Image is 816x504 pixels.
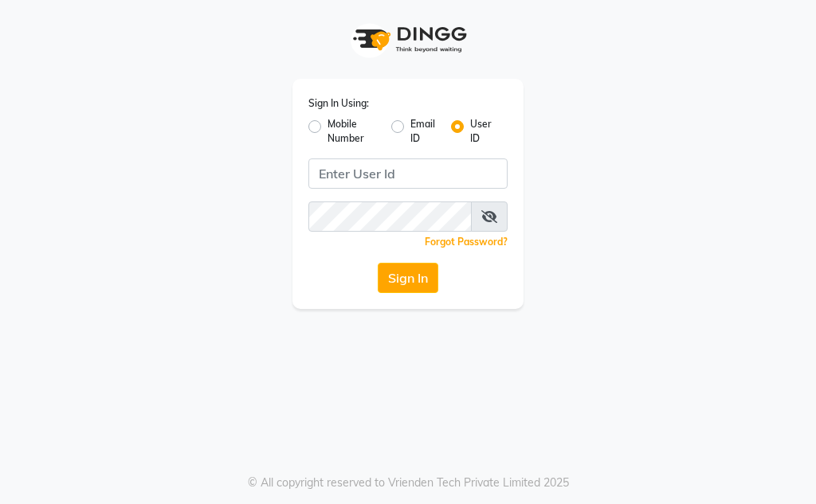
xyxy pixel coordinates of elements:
[425,236,508,248] a: Forgot Password?
[328,117,379,146] label: Mobile Number
[308,201,472,232] input: Username
[308,96,369,111] label: Sign In Using:
[308,158,508,189] input: Username
[378,263,438,293] button: Sign In
[470,117,495,146] label: User ID
[410,117,437,146] label: Email ID
[344,16,472,63] img: logo1.svg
